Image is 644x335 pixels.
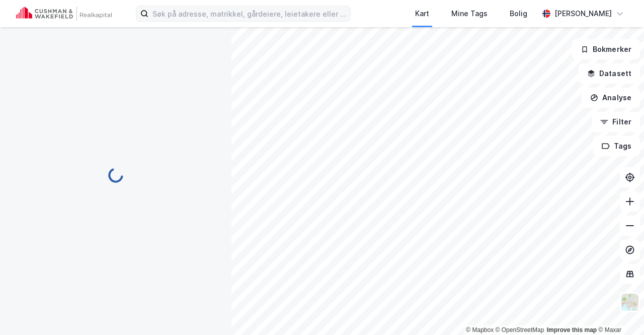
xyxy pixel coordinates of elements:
[451,8,488,20] div: Mine Tags
[510,8,527,20] div: Bolig
[579,63,640,84] button: Datasett
[148,6,350,21] input: Søk på adresse, matrikkel, gårdeiere, leietakere eller personer
[594,287,644,335] div: Kontrollprogram for chat
[547,326,597,333] a: Improve this map
[496,326,544,333] a: OpenStreetMap
[594,287,644,335] iframe: Chat Widget
[466,326,494,333] a: Mapbox
[582,88,640,108] button: Analyse
[592,112,640,132] button: Filter
[554,8,612,20] div: [PERSON_NAME]
[16,7,112,21] img: cushman-wakefield-realkapital-logo.202ea83816669bd177139c58696a8fa1.svg
[593,136,640,156] button: Tags
[572,39,640,59] button: Bokmerker
[415,8,429,20] div: Kart
[108,167,124,183] img: spinner.a6d8c91a73a9ac5275cf975e30b51cfb.svg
